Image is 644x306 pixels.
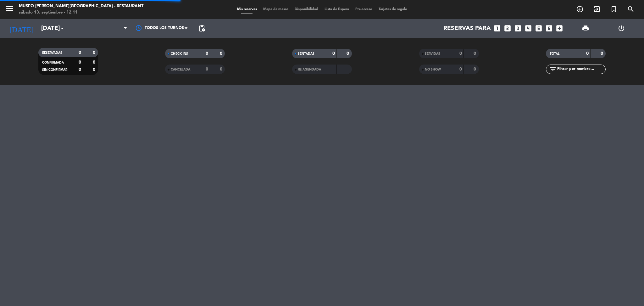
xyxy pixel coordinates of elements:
i: looks_two [503,24,512,32]
strong: 0 [601,51,604,56]
strong: 0 [586,51,589,56]
i: arrow_drop_down [58,25,66,32]
strong: 0 [206,51,208,56]
span: Tarjetas de regalo [375,8,410,11]
i: looks_3 [514,24,522,32]
span: Lista de Espera [321,8,352,11]
strong: 0 [474,67,477,71]
strong: 0 [459,67,462,71]
span: Mapa de mesas [260,8,291,11]
button: menu [5,4,14,15]
span: CONFIRMADA [42,61,64,64]
strong: 0 [332,51,335,56]
i: turned_in_not [610,5,618,13]
i: filter_list [549,65,557,73]
input: Filtrar por nombre... [557,66,605,73]
span: Reservas para [443,25,491,32]
i: add_circle_outline [576,5,584,13]
div: LOG OUT [603,19,639,38]
strong: 0 [79,50,81,55]
i: menu [5,4,14,13]
i: exit_to_app [593,5,601,13]
i: looks_6 [545,24,553,32]
strong: 0 [474,51,477,56]
span: Disponibilidad [291,8,321,11]
span: NO SHOW [425,68,441,71]
strong: 0 [79,67,81,72]
span: CHECK INS [171,52,188,55]
strong: 0 [93,50,97,55]
div: Museo [PERSON_NAME][GEOGRAPHIC_DATA] - Restaurant [19,3,143,9]
i: looks_one [493,24,501,32]
strong: 0 [220,51,224,56]
strong: 0 [220,67,224,71]
strong: 0 [93,60,97,65]
div: sábado 13. septiembre - 12:11 [19,9,143,16]
strong: 0 [93,67,97,72]
strong: 0 [206,67,208,71]
i: [DATE] [5,21,38,35]
span: TOTAL [550,52,559,55]
span: Mis reservas [234,8,260,11]
strong: 0 [79,60,81,65]
span: SERVIDAS [425,52,440,55]
span: SIN CONFIRMAR [42,68,67,71]
span: RE AGENDADA [298,68,321,71]
span: Pre-acceso [352,8,375,11]
span: print [582,25,589,32]
strong: 0 [459,51,462,56]
i: search [627,5,635,13]
span: RESERVADAS [42,51,62,54]
span: CANCELADA [171,68,190,71]
i: power_settings_new [618,25,625,32]
span: SENTADAS [298,52,314,55]
i: add_box [555,24,563,32]
i: looks_5 [535,24,543,32]
strong: 0 [347,51,350,56]
i: looks_4 [524,24,532,32]
span: pending_actions [198,25,206,32]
